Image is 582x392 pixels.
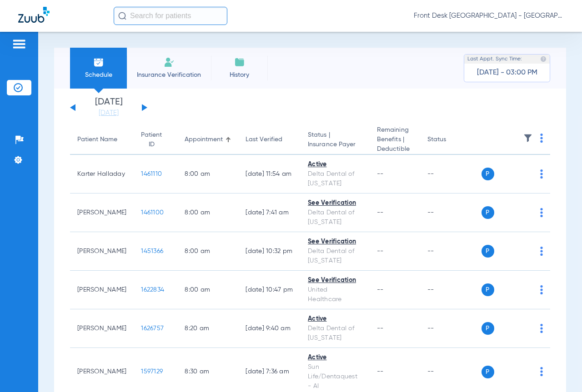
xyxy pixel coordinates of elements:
div: Delta Dental of [US_STATE] [308,208,362,227]
td: 8:00 AM [177,271,238,309]
span: -- [377,209,384,216]
td: [DATE] 9:40 AM [238,309,301,348]
input: Search for patients [114,7,227,25]
img: x.svg [520,367,529,376]
td: -- [420,194,482,232]
img: History [234,57,245,68]
div: Patient Name [77,135,117,144]
img: last sync help info [540,56,547,62]
div: Delta Dental of [US_STATE] [308,247,362,266]
li: [DATE] [81,98,136,118]
span: Insurance Payer [308,140,362,149]
span: P [482,366,494,378]
div: See Verification [308,276,362,285]
div: Last Verified [246,135,282,144]
div: Patient ID [141,130,162,149]
img: x.svg [520,247,529,256]
img: hamburger-icon [12,39,26,50]
div: Delta Dental of [US_STATE] [308,324,362,343]
td: 8:20 AM [177,309,238,348]
div: See Verification [308,237,362,247]
div: Active [308,314,362,324]
img: x.svg [520,324,529,333]
span: 1626757 [141,325,164,332]
span: -- [377,287,384,293]
img: filter.svg [523,134,532,143]
div: Patient ID [141,130,170,149]
td: -- [420,309,482,348]
img: group-dot-blue.svg [540,285,543,294]
td: -- [420,271,482,309]
span: P [482,168,494,180]
td: [PERSON_NAME] [70,271,134,309]
span: -- [377,325,384,332]
span: -- [377,248,384,254]
td: [DATE] 10:32 PM [238,232,301,271]
div: Last Verified [246,135,293,144]
span: P [482,206,494,219]
span: 1461100 [141,209,164,216]
th: Status | [301,125,370,155]
span: -- [377,368,384,375]
span: Front Desk [GEOGRAPHIC_DATA] - [GEOGRAPHIC_DATA] | My Community Dental Centers [414,11,564,20]
td: [DATE] 11:54 AM [238,155,301,194]
td: 8:00 AM [177,155,238,194]
iframe: Chat Widget [537,348,582,392]
span: 1597129 [141,368,163,375]
img: Manual Insurance Verification [164,57,175,68]
div: Appointment [185,135,231,144]
img: Zuub Logo [18,7,50,23]
span: P [482,283,494,296]
div: See Verification [308,198,362,208]
td: 8:00 AM [177,232,238,271]
td: [DATE] 10:47 PM [238,271,301,309]
img: group-dot-blue.svg [540,169,543,179]
span: 1461110 [141,171,162,177]
td: 8:00 AM [177,194,238,232]
img: x.svg [520,208,529,217]
div: Active [308,353,362,362]
td: [PERSON_NAME] [70,194,134,232]
th: Remaining Benefits | [370,125,420,155]
div: Appointment [185,135,223,144]
img: Search Icon [118,12,126,20]
div: Patient Name [77,135,126,144]
span: Deductible [377,144,413,154]
img: group-dot-blue.svg [540,324,543,333]
td: -- [420,232,482,271]
span: Insurance Verification [134,70,204,79]
span: 1451366 [141,248,163,254]
td: [DATE] 7:41 AM [238,194,301,232]
div: United Healthcare [308,285,362,304]
img: group-dot-blue.svg [540,134,543,143]
span: -- [377,171,384,177]
span: 1622834 [141,287,164,293]
span: History [218,70,261,79]
img: group-dot-blue.svg [540,247,543,256]
td: [PERSON_NAME] [70,309,134,348]
span: P [482,245,494,258]
td: [PERSON_NAME] [70,232,134,271]
td: -- [420,155,482,194]
span: Last Appt. Sync Time: [467,55,522,64]
span: P [482,322,494,335]
img: Schedule [93,57,104,68]
div: Active [308,160,362,169]
div: Sun Life/Dentaquest - AI [308,362,362,391]
th: Status [420,125,482,155]
span: Schedule [77,70,120,79]
img: x.svg [520,285,529,294]
img: group-dot-blue.svg [540,208,543,217]
img: x.svg [520,169,529,179]
div: Delta Dental of [US_STATE] [308,169,362,189]
td: Karter Halladay [70,155,134,194]
span: [DATE] - 03:00 PM [477,68,537,77]
a: [DATE] [81,109,136,118]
